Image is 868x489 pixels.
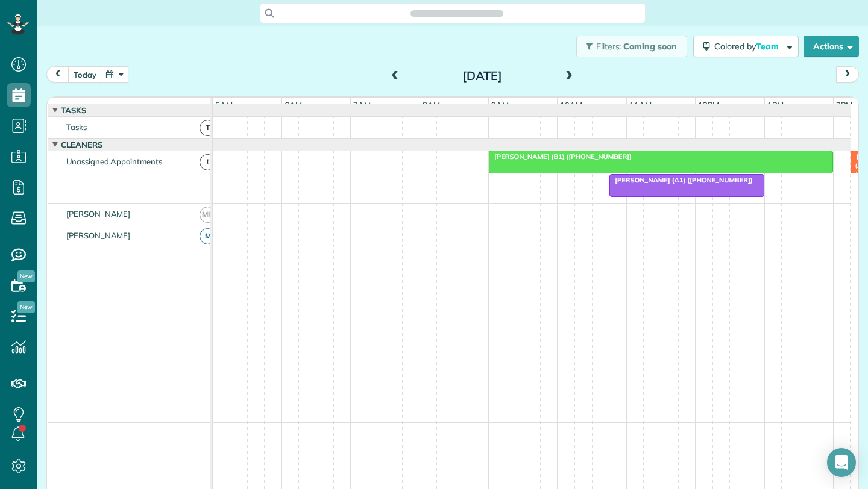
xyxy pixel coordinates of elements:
button: prev [46,66,69,83]
button: today [68,66,102,83]
span: T [200,120,216,136]
span: MH [200,207,216,223]
span: Unassigned Appointments [64,157,165,166]
span: 11am [627,100,654,110]
span: [PERSON_NAME] [64,209,133,219]
span: Team [756,41,781,52]
span: Tasks [64,122,89,132]
button: Colored byTeam [693,36,799,57]
span: New [17,270,35,282]
span: 1pm [765,100,786,110]
span: 7am [351,100,373,110]
span: New [17,301,35,313]
span: Search ZenMaid… [423,7,491,19]
span: 2pm [834,100,855,110]
span: [PERSON_NAME] (B1) ([PHONE_NUMBER]) [488,152,632,161]
span: Coming soon [623,41,678,52]
span: 12pm [696,100,722,110]
span: Cleaners [58,140,105,149]
span: ! [200,154,216,170]
span: 6am [282,100,304,110]
h2: [DATE] [407,69,558,83]
span: M [200,228,216,244]
span: Filters: [596,41,621,52]
span: 10am [558,100,585,110]
span: 9am [489,100,511,110]
div: Open Intercom Messenger [827,448,856,477]
span: 5am [213,100,235,110]
span: 8am [420,100,442,110]
span: [PERSON_NAME] (A1) ([PHONE_NUMBER]) [609,176,753,184]
span: Tasks [58,105,89,115]
button: next [836,66,859,83]
button: Actions [804,36,859,57]
span: Colored by [714,41,783,52]
span: [PERSON_NAME] [64,231,133,240]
